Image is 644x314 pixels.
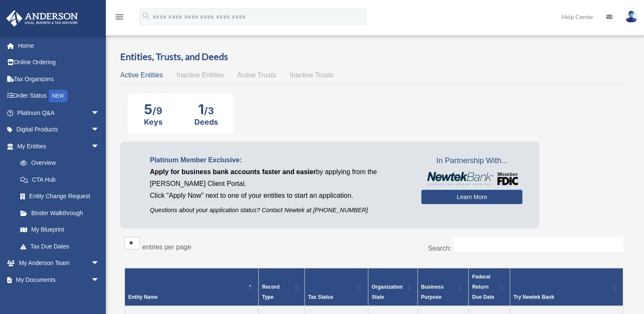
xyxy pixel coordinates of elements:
[194,101,218,117] div: 1
[6,54,112,71] a: Online Ordering
[304,268,368,306] th: Tax Status: Activate to sort
[141,11,151,21] i: search
[144,117,163,126] div: Keys
[120,50,627,63] h3: Entities, Trusts, and Deeds
[91,255,108,272] span: arrow_drop_down
[238,71,276,79] span: Active Trusts
[428,245,451,252] label: Search:
[6,271,112,288] a: My Documentsarrow_drop_down
[150,190,409,202] p: Click "Apply Now" next to one of your entities to start an application.
[417,268,469,306] th: Business Purpose: Activate to sort
[372,284,403,300] span: Organization State
[4,10,80,27] img: Anderson Advisors Platinum Portal
[194,117,218,126] div: Deeds
[91,271,108,289] span: arrow_drop_down
[12,171,108,188] a: CTA Hub
[12,155,104,172] a: Overview
[12,238,108,255] a: Tax Due Dates
[177,71,224,79] span: Inactive Entities
[6,87,112,105] a: Order StatusNEW
[91,138,108,155] span: arrow_drop_down
[12,188,108,205] a: Entity Change Request
[49,90,67,102] div: NEW
[91,104,108,122] span: arrow_drop_down
[150,205,409,216] p: Questions about your application status? Contact Newtek at [PHONE_NUMBER]
[368,268,417,306] th: Organization State: Activate to sort
[6,138,108,155] a: My Entitiesarrow_drop_down
[152,105,162,116] span: /9
[128,294,158,300] span: Entity Name
[308,294,334,300] span: Tax Status
[421,154,522,168] span: In Partnership With...
[12,221,108,238] a: My Blueprint
[114,15,124,22] a: menu
[91,121,108,139] span: arrow_drop_down
[150,168,316,175] span: Apply for business bank accounts faster and easier
[204,105,214,116] span: /3
[12,205,108,221] a: Binder Walkthrough
[120,71,163,79] span: Active Entities
[6,104,112,121] a: Platinum Q&Aarrow_drop_down
[421,284,444,300] span: Business Purpose
[6,121,112,138] a: Digital Productsarrow_drop_down
[469,268,510,306] th: Federal Return Due Date: Activate to sort
[144,101,163,117] div: 5
[510,268,623,306] th: Try Newtek Bank : Activate to sort
[625,11,638,23] img: User Pic
[262,284,279,300] span: Record Type
[150,154,409,166] p: Platinum Member Exclusive:
[6,71,112,87] a: Tax Organizers
[114,12,124,22] i: menu
[421,190,522,204] a: Learn More
[258,268,304,306] th: Record Type: Activate to sort
[290,71,334,79] span: Inactive Trusts
[6,255,112,272] a: My Anderson Teamarrow_drop_down
[125,268,259,306] th: Entity Name: Activate to invert sorting
[426,172,518,186] img: NewtekBankLogoSM.png
[514,292,610,302] div: Try Newtek Bank
[150,166,409,190] p: by applying from the [PERSON_NAME] Client Portal.
[472,274,494,300] span: Federal Return Due Date
[142,243,191,251] label: entries per page
[6,37,112,54] a: Home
